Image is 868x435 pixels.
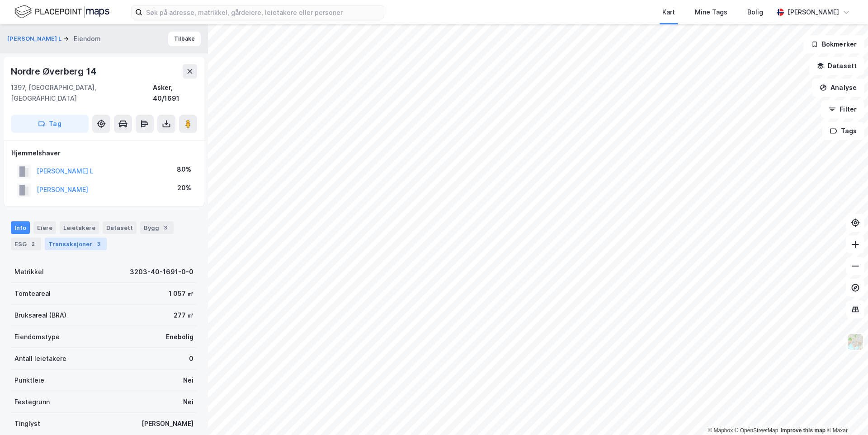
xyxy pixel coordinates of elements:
div: Datasett [103,221,137,234]
div: Leietakere [60,221,99,234]
a: OpenStreetMap [735,427,778,434]
div: Nei [183,397,193,407]
button: Tags [822,122,864,140]
div: Transaksjoner [45,238,107,250]
div: Asker, 40/1691 [153,82,197,104]
div: 1397, [GEOGRAPHIC_DATA], [GEOGRAPHIC_DATA] [11,82,153,104]
button: Analyse [812,79,864,97]
div: 3203-40-1691-0-0 [130,267,193,277]
div: 277 ㎡ [174,310,193,321]
iframe: Chat Widget [823,392,868,435]
img: Z [847,333,864,351]
div: Bolig [747,7,763,18]
div: Kontrollprogram for chat [823,392,868,435]
div: Eiendomstype [14,332,60,342]
button: Tag [11,115,89,133]
div: Bruksareal (BRA) [14,310,66,321]
div: 3 [161,223,170,232]
div: Nei [183,375,193,386]
a: Mapbox [708,427,733,434]
div: Kart [662,7,675,18]
div: Mine Tags [695,7,727,18]
button: Datasett [809,57,864,75]
div: Tinglyst [14,418,40,429]
div: [PERSON_NAME] [788,7,839,18]
div: 20% [177,182,191,193]
div: 80% [177,164,191,175]
div: Festegrunn [14,397,50,407]
div: Matrikkel [14,267,44,277]
button: [PERSON_NAME] L [7,34,63,43]
a: Improve this map [781,427,826,434]
div: Enebolig [166,332,193,342]
div: Nordre Øverberg 14 [11,64,98,79]
div: [PERSON_NAME] [142,418,193,429]
div: 2 [28,239,38,248]
div: Hjemmelshaver [11,148,197,159]
input: Søk på adresse, matrikkel, gårdeiere, leietakere eller personer [142,5,384,19]
button: Tilbake [168,32,201,46]
div: ESG [11,238,41,250]
div: 1 057 ㎡ [169,288,193,299]
div: Bygg [140,221,174,234]
div: Antall leietakere [14,353,66,364]
div: 0 [189,353,193,364]
div: 3 [94,239,103,248]
div: Info [11,221,30,234]
img: logo.f888ab2527a4732fd821a326f86c7f29.svg [14,4,109,20]
div: Eiendom [74,33,101,44]
div: Eiere [33,221,56,234]
div: Tomteareal [14,288,51,299]
button: Filter [821,100,864,118]
div: Punktleie [14,375,44,386]
button: Bokmerker [803,35,864,53]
